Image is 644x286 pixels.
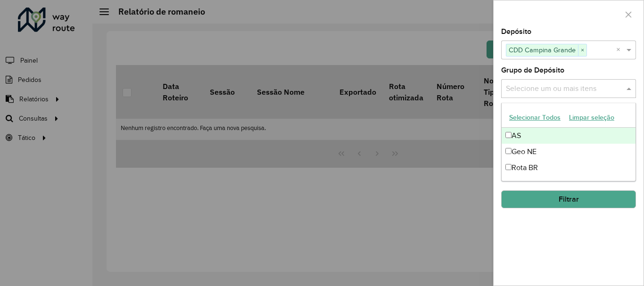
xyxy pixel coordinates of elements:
[502,160,636,176] div: Rota BR
[501,190,636,208] button: Filtrar
[578,45,586,56] span: ×
[616,44,624,56] span: Clear all
[506,44,578,56] span: CDD Campina Grande
[502,144,636,160] div: Geo NE
[501,65,564,76] label: Grupo de Depósito
[505,110,565,125] button: Selecionar Todos
[501,103,636,181] ng-dropdown-panel: Options list
[502,128,636,144] div: AS
[565,110,619,125] button: Limpar seleção
[501,26,531,37] label: Depósito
